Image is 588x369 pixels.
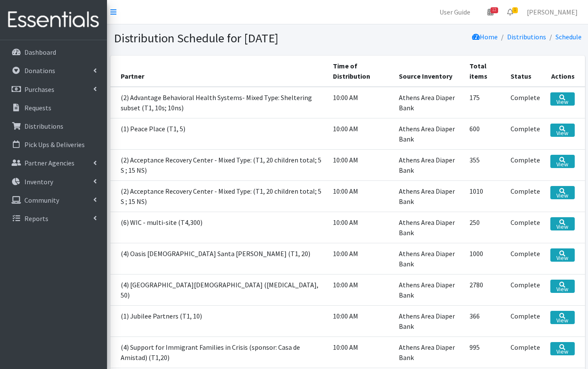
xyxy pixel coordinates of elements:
a: Distributions [3,118,104,135]
a: Community [3,192,104,209]
a: 12 [481,3,500,21]
p: Requests [24,103,51,112]
td: 10:00 AM [328,118,394,149]
td: 995 [464,337,506,368]
a: Requests [3,99,104,116]
td: Athens Area Diaper Bank [394,305,464,337]
td: Athens Area Diaper Bank [394,243,464,274]
a: Home [472,32,498,41]
a: [PERSON_NAME] [520,3,585,21]
td: 366 [464,305,506,337]
a: View [550,124,574,137]
a: View [550,155,574,168]
td: Athens Area Diaper Bank [394,337,464,368]
a: Donations [3,62,104,79]
a: View [550,92,574,106]
p: Distributions [24,122,63,130]
td: 10:00 AM [328,337,394,368]
p: Partner Agencies [24,159,74,167]
p: Reports [24,214,48,223]
td: Athens Area Diaper Bank [394,212,464,243]
td: 600 [464,118,506,149]
a: View [550,217,574,230]
th: Time of Distribution [328,56,394,87]
p: Pick Ups & Deliveries [24,140,85,149]
h1: Distribution Schedule for [DATE] [114,31,344,46]
td: Complete [505,337,545,368]
td: (4) Support for Immigrant Families in Crisis (sponsor: Casa de Amistad) (T1,20) [110,337,328,368]
a: View [550,248,574,262]
td: Complete [505,274,545,305]
td: (6) WIC - multi-site (T4,300) [110,212,328,243]
a: Schedule [555,32,582,41]
a: View [550,186,574,199]
p: Purchases [24,85,54,94]
a: Partner Agencies [3,154,104,171]
td: (4) [GEOGRAPHIC_DATA][DEMOGRAPHIC_DATA] ([MEDICAL_DATA], 50) [110,274,328,305]
td: 355 [464,149,506,180]
p: Dashboard [24,48,56,56]
a: View [550,311,574,324]
td: Athens Area Diaper Bank [394,180,464,212]
th: Status [505,56,545,87]
td: 175 [464,87,506,118]
td: 250 [464,212,506,243]
th: Partner [110,56,328,87]
td: Complete [505,87,545,118]
a: Distributions [507,32,546,41]
a: View [550,342,574,355]
a: Reports [3,210,104,227]
td: 10:00 AM [328,305,394,337]
td: 2780 [464,274,506,305]
td: Complete [505,305,545,337]
td: 10:00 AM [328,180,394,212]
th: Source Inventory [394,56,464,87]
td: (4) Oasis [DEMOGRAPHIC_DATA] Santa [PERSON_NAME] (T1, 20) [110,243,328,274]
td: Athens Area Diaper Bank [394,274,464,305]
td: Athens Area Diaper Bank [394,149,464,180]
a: 1 [500,3,520,21]
td: Complete [505,180,545,212]
p: Donations [24,66,55,75]
a: Inventory [3,173,104,190]
td: 10:00 AM [328,274,394,305]
th: Total items [464,56,506,87]
td: Complete [505,212,545,243]
td: (2) Advantage Behavioral Health Systems- Mixed Type: Sheltering subset (T1, 10s; 10ns) [110,87,328,118]
a: User Guide [433,3,477,21]
p: Community [24,196,59,204]
th: Actions [545,56,585,87]
td: (1) Peace Place (T1, 5) [110,118,328,149]
td: Complete [505,243,545,274]
a: Dashboard [3,44,104,61]
a: View [550,280,574,293]
td: (2) Acceptance Recovery Center - Mixed Type: (T1, 20 children total; 5 S ; 15 NS) [110,180,328,212]
p: Inventory [24,177,53,186]
td: 10:00 AM [328,212,394,243]
span: 1 [512,7,518,13]
img: HumanEssentials [3,6,104,34]
td: 10:00 AM [328,243,394,274]
span: 12 [490,7,498,13]
td: (2) Acceptance Recovery Center - Mixed Type: (T1, 20 children total; 5 S ; 15 NS) [110,149,328,180]
td: 1000 [464,243,506,274]
td: Complete [505,149,545,180]
a: Pick Ups & Deliveries [3,136,104,153]
td: 10:00 AM [328,87,394,118]
a: Purchases [3,81,104,98]
td: Athens Area Diaper Bank [394,87,464,118]
td: 10:00 AM [328,149,394,180]
td: (1) Jubilee Partners (T1, 10) [110,305,328,337]
td: 1010 [464,180,506,212]
td: Athens Area Diaper Bank [394,118,464,149]
td: Complete [505,118,545,149]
